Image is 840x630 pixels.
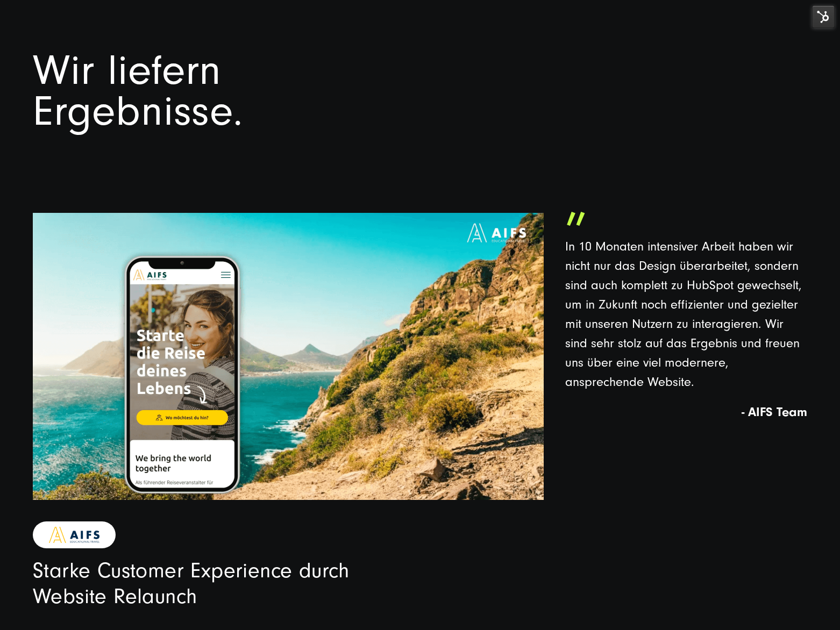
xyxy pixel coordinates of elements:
img: HubSpot Tools-Menüschalter [812,5,835,28]
strong: - AIFS Team [742,405,807,419]
span: In 10 Monaten intensiver Arbeit haben wir nicht nur das Design überarbeitet, sondern sind auch ko... [565,239,802,389]
h1: Wir liefern Ergebnisse. [33,51,409,132]
a: Starke Customer Experience durch Website Relaunch [33,559,350,608]
img: Kunden Logo AIFS | Digital Agency SUNZINET [49,527,99,543]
